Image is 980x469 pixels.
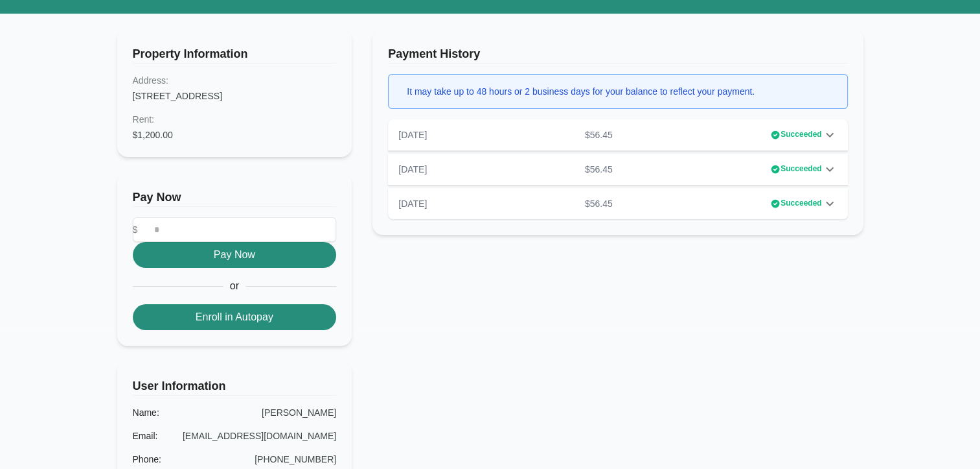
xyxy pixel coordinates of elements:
div: [DATE]$56.45Succeeded [388,154,847,185]
span: Succeeded [781,163,821,176]
span: Succeeded [781,197,821,210]
span: $ [133,223,138,236]
p: [DATE] [398,128,427,141]
button: Pay Now [133,242,337,268]
dd: $1,200.00 [133,128,337,141]
h3: Property Information [133,45,337,64]
dt: Address: [133,74,337,87]
div: [DATE]$56.45Succeeded [388,188,847,219]
div: It may take up to 48 hours or 2 business days for your balance to reflect your payment. [407,85,755,98]
span: Succeeded [781,128,821,141]
dd: [STREET_ADDRESS] [133,90,337,102]
div: [EMAIL_ADDRESS][DOMAIN_NAME] [183,429,336,442]
div: [DATE]$56.45Succeeded [388,119,847,150]
div: Email : [133,429,158,442]
h3: User Information [133,377,337,396]
p: [DATE] [398,197,427,210]
p: $56.45 [580,163,618,176]
h3: Pay Now [133,188,337,207]
div: Phone : [133,453,161,466]
div: Name : [133,406,159,419]
button: Enroll in Autopay [133,304,337,330]
p: [DATE] [398,163,427,176]
div: [PHONE_NUMBER] [255,453,336,466]
p: $56.45 [580,197,618,210]
dt: Rent : [133,113,337,126]
span: or [223,278,245,294]
div: [PERSON_NAME] [262,406,336,419]
p: $56.45 [580,128,618,141]
h3: Payment History [388,45,847,64]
